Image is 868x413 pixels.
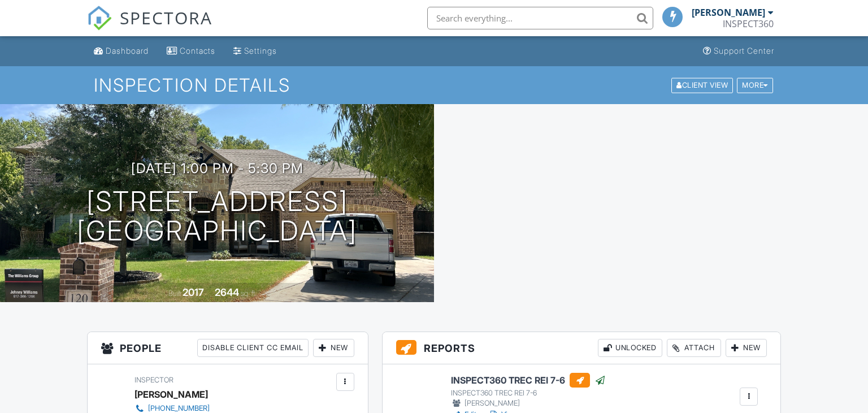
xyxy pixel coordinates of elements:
[451,389,606,398] div: INSPECT360 TREC REI 7-6
[670,80,736,89] a: Client View
[241,289,257,298] span: sq. ft.
[667,339,721,357] div: Attach
[77,187,357,247] h1: [STREET_ADDRESS] [GEOGRAPHIC_DATA]
[714,46,774,55] div: Support Center
[87,6,112,31] img: The Best Home Inspection Software - Spectora
[106,46,149,55] div: Dashboard
[671,78,733,93] div: Client View
[88,332,368,364] h3: People
[131,161,303,176] h3: [DATE] 1:00 pm - 5:30 pm
[134,386,208,403] div: [PERSON_NAME]
[698,41,779,62] a: Support Center
[183,286,204,298] div: 2017
[737,78,773,93] div: More
[229,41,281,62] a: Settings
[383,332,781,364] h3: Reports
[148,404,210,413] div: [PHONE_NUMBER]
[180,46,215,55] div: Contacts
[87,15,212,39] a: SPECTORA
[89,41,153,62] a: Dashboard
[313,339,354,357] div: New
[451,373,606,388] h6: INSPECT360 TREC REI 7-6
[162,41,220,62] a: Contacts
[134,376,173,384] span: Inspector
[215,286,239,298] div: 2644
[726,339,767,357] div: New
[94,75,774,95] h1: Inspection Details
[197,339,309,357] div: Disable Client CC Email
[168,289,181,298] span: Built
[692,7,765,18] div: [PERSON_NAME]
[120,6,212,29] span: SPECTORA
[598,339,662,357] div: Unlocked
[451,398,606,409] div: [PERSON_NAME]
[451,373,606,409] a: INSPECT360 TREC REI 7-6 INSPECT360 TREC REI 7-6 [PERSON_NAME]
[427,7,653,29] input: Search everything...
[244,46,277,55] div: Settings
[723,18,774,29] div: INSPECT360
